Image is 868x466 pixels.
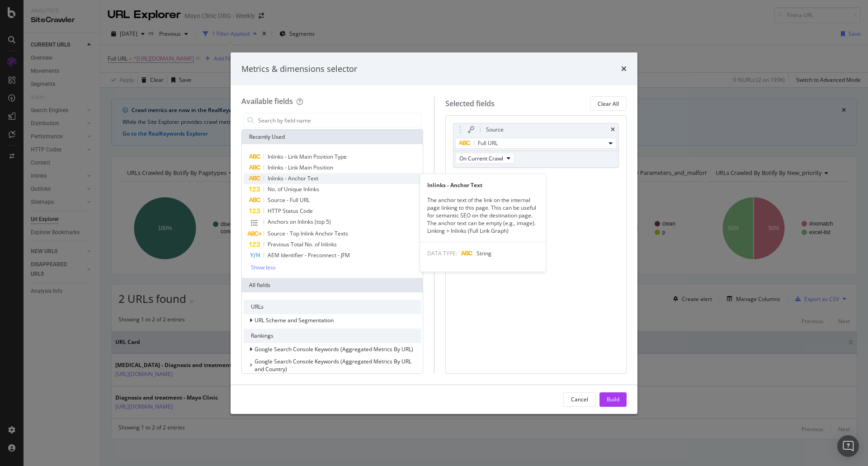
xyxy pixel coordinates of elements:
[255,316,334,324] span: URL Scheme and Segmentation
[598,100,619,108] div: Clear All
[242,278,423,292] div: All fields
[453,123,619,168] div: SourcetimesFull URLOn Current Crawl
[455,138,617,149] button: Full URL
[255,345,413,353] span: Google Search Console Keywords (Aggregated Metrics By URL)
[268,174,318,182] span: Inlinks - Anchor Text
[251,264,276,271] div: Show less
[599,392,627,407] button: Build
[455,153,514,164] button: On Current Crawl
[478,139,498,147] span: Full URL
[611,127,615,132] div: times
[231,52,637,414] div: modal
[268,164,333,171] span: Inlinks - Link Main Position
[486,125,504,134] div: Source
[427,249,457,257] span: DATA TYPE:
[244,358,421,373] div: This group is disabled
[268,196,310,204] span: Source - Full URL
[242,130,423,144] div: Recently Used
[241,96,293,106] div: Available fields
[268,207,313,215] span: HTTP Status Code
[268,251,350,259] span: AEM Identifier - Preconnect - JFM
[563,392,596,407] button: Cancel
[257,113,421,127] input: Search by field name
[244,329,421,343] div: Rankings
[476,249,491,257] span: String
[268,153,347,160] span: Inlinks - Link Main Position Type
[837,435,859,457] div: Open Intercom Messenger
[268,185,319,193] span: No. of Unique Inlinks
[459,155,503,162] span: On Current Crawl
[268,240,337,248] span: Previous Total No. of Inlinks
[241,63,357,75] div: Metrics & dimensions selector
[420,181,546,189] div: Inlinks - Anchor Text
[571,395,588,403] div: Cancel
[621,63,627,75] div: times
[244,300,421,314] div: URLs
[255,358,411,373] span: Google Search Console Keywords (Aggregated Metrics By URL and Country)
[420,196,546,235] div: The anchor text of the link on the internal page linking to this page. This can be useful for sem...
[607,395,619,403] div: Build
[445,99,495,109] div: Selected fields
[268,230,348,237] span: Source - Top Inlink Anchor Texts
[590,96,627,111] button: Clear All
[268,218,331,226] span: Anchors on Inlinks (top 5)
